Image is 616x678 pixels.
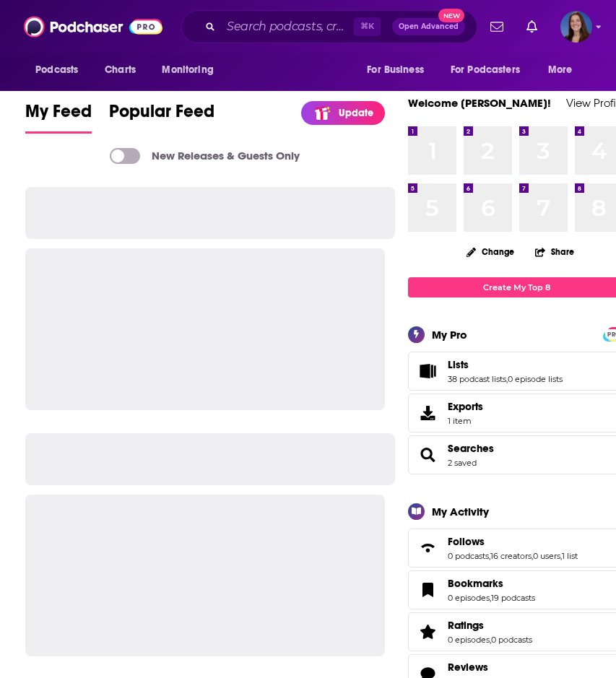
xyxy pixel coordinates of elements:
a: Follows [448,535,578,548]
span: , [489,551,490,561]
a: 0 users [533,551,560,561]
a: 0 podcasts [491,635,532,645]
a: 0 episodes [448,593,490,603]
a: Ratings [448,619,532,632]
span: More [548,60,573,80]
a: 0 episodes [448,635,490,645]
span: , [490,593,491,603]
button: open menu [441,56,541,84]
a: Searches [448,442,494,455]
a: Show notifications dropdown [485,14,509,39]
img: User Profile [560,11,592,43]
p: Update [339,107,373,119]
a: 19 podcasts [491,593,535,603]
span: For Podcasters [451,60,520,80]
a: Show notifications dropdown [521,14,543,39]
span: Lists [448,358,469,371]
span: Exports [413,403,442,423]
span: For Business [367,60,424,80]
a: 16 creators [490,551,532,561]
span: Podcasts [35,60,78,80]
a: 0 episode lists [508,374,563,384]
a: Searches [413,445,442,465]
a: Charts [95,56,144,84]
button: Open AdvancedNew [392,18,465,35]
span: Charts [105,60,136,80]
span: , [490,635,491,645]
span: Exports [448,400,483,413]
button: open menu [152,56,232,84]
button: open menu [538,56,591,84]
a: Reviews [448,661,532,674]
span: ⌘ K [354,17,381,36]
button: Show profile menu [560,11,592,43]
a: 38 podcast lists [448,374,506,384]
input: Search podcasts, credits, & more... [221,15,354,38]
a: Lists [448,358,563,371]
a: 0 podcasts [448,551,489,561]
span: New [438,9,464,22]
a: Ratings [413,622,442,642]
span: , [506,374,508,384]
button: Share [534,238,575,266]
a: 2 saved [448,458,477,468]
a: New Releases & Guests Only [110,148,300,164]
div: My Pro [432,328,467,342]
span: , [560,551,562,561]
span: Popular Feed [109,100,214,131]
span: , [532,551,533,561]
button: Change [458,243,523,261]
span: My Feed [25,100,92,131]
a: Popular Feed [109,100,214,134]
a: My Feed [25,100,92,134]
div: Search podcasts, credits, & more... [181,10,477,43]
button: open menu [25,56,97,84]
img: Podchaser - Follow, Share and Rate Podcasts [24,13,162,40]
div: My Activity [432,505,489,518]
a: Update [301,101,385,125]
a: Bookmarks [413,580,442,600]
a: Welcome [PERSON_NAME]! [408,96,551,110]
a: Follows [413,538,442,558]
a: Lists [413,361,442,381]
a: 1 list [562,551,578,561]
span: Logged in as emmadonovan [560,11,592,43]
span: Follows [448,535,485,548]
a: Bookmarks [448,577,535,590]
span: Ratings [448,619,484,632]
button: open menu [357,56,442,84]
span: Monitoring [162,60,213,80]
span: Open Advanced [399,23,459,30]
span: 1 item [448,416,483,426]
span: Bookmarks [448,577,503,590]
span: Reviews [448,661,488,674]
